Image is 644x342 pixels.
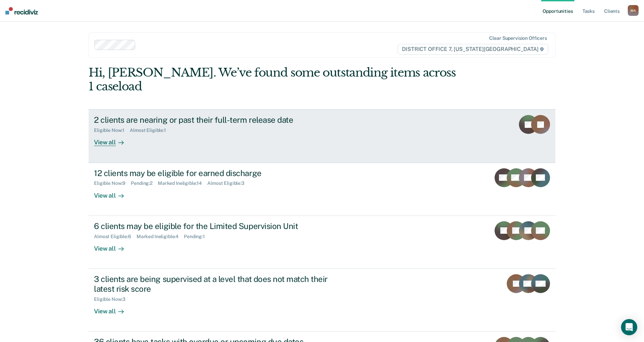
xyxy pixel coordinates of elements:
[94,127,130,133] div: Eligible Now : 1
[489,35,547,41] div: Clear supervision officers
[94,221,331,231] div: 6 clients may be eligible for the Limited Supervision Unit
[89,163,555,216] a: 12 clients may be eligible for earned dischargeEligible Now:9Pending:2Marked Ineligible:14Almost ...
[89,66,462,93] div: Hi, [PERSON_NAME]. We’ve found some outstanding items across 1 caseload
[207,180,250,186] div: Almost Eligible : 3
[130,127,171,133] div: Almost Eligible : 1
[628,5,639,16] button: MA
[94,168,331,178] div: 12 clients may be eligible for earned discharge
[94,296,131,302] div: Eligible Now : 3
[89,269,555,332] a: 3 clients are being supervised at a level that does not match their latest risk scoreEligible Now...
[5,7,38,15] img: Recidiviz
[94,180,131,186] div: Eligible Now : 9
[158,180,207,186] div: Marked Ineligible : 14
[94,234,137,239] div: Almost Eligible : 6
[137,234,184,239] div: Marked Ineligible : 4
[94,133,132,146] div: View all
[184,234,210,239] div: Pending : 1
[94,115,331,125] div: 2 clients are nearing or past their full-term release date
[628,5,639,16] div: M A
[131,180,158,186] div: Pending : 2
[89,216,555,269] a: 6 clients may be eligible for the Limited Supervision UnitAlmost Eligible:6Marked Ineligible:4Pen...
[94,274,331,294] div: 3 clients are being supervised at a level that does not match their latest risk score
[89,109,555,163] a: 2 clients are nearing or past their full-term release dateEligible Now:1Almost Eligible:1View all
[621,319,637,335] div: Open Intercom Messenger
[398,44,548,55] span: DISTRICT OFFICE 7, [US_STATE][GEOGRAPHIC_DATA]
[94,186,132,199] div: View all
[94,239,132,252] div: View all
[94,302,132,315] div: View all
